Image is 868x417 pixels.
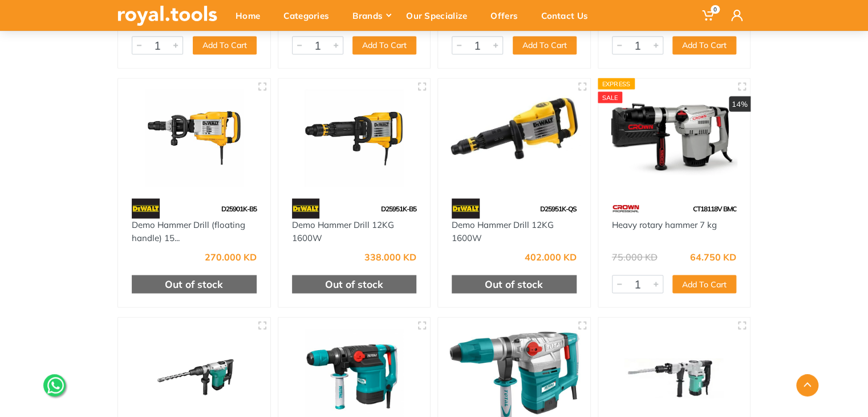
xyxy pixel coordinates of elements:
[132,198,160,218] img: 45.webp
[482,3,533,27] div: Offers
[598,91,623,103] div: SALE
[609,89,740,187] img: Royal Tools - Heavy rotary hammer 7 kg
[398,3,482,27] div: Our Specialize
[132,219,245,243] a: Demo Hammer Drill (floating handle) 15...
[117,6,217,26] img: royal.tools Logo
[292,198,320,218] img: 45.webp
[690,252,736,261] div: 64.750 KD
[598,78,635,89] div: Express
[693,204,736,212] span: CT18118V BMC
[452,219,554,243] a: Demo Hammer Drill 12KG 1600W
[525,252,577,261] div: 402.000 KD
[221,204,257,212] span: D25901K-B5
[452,275,577,293] div: Out of stock
[292,275,417,293] div: Out of stock
[612,252,658,261] div: 75.000 KD
[228,3,275,27] div: Home
[292,219,394,243] a: Demo Hammer Drill 12KG 1600W
[448,89,580,187] img: Royal Tools - Demo Hammer Drill 12KG 1600W
[672,36,736,54] button: Add To Cart
[612,219,717,230] a: Heavy rotary hammer 7 kg
[612,198,639,218] img: 75.webp
[533,3,603,27] div: Contact Us
[672,275,736,293] button: Add To Cart
[132,275,257,293] div: Out of stock
[275,3,344,27] div: Categories
[193,36,257,54] button: Add To Cart
[352,36,416,54] button: Add To Cart
[205,252,257,261] div: 270.000 KD
[452,198,480,218] img: 45.webp
[729,96,751,112] div: 14%
[540,204,577,212] span: D25951K-QS
[344,3,398,27] div: Brands
[381,204,416,212] span: D25951K-B5
[711,5,720,14] span: 0
[289,89,420,187] img: Royal Tools - Demo Hammer Drill 12KG 1600W
[364,252,416,261] div: 338.000 KD
[513,36,577,54] button: Add To Cart
[128,89,260,187] img: Royal Tools - Demo Hammer Drill (floating handle) 1500W 10kg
